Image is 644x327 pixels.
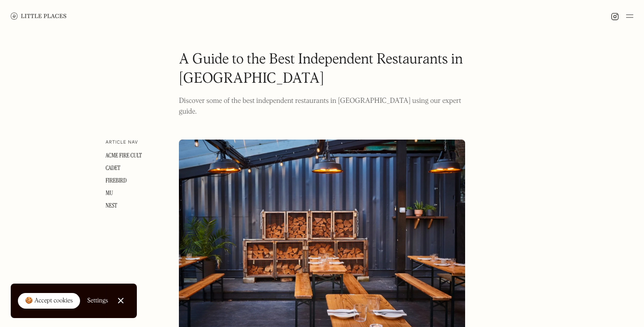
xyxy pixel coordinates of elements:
a: Nest [106,202,117,210]
a: Firebird [106,177,127,185]
p: Discover some of the best independent restaurants in [GEOGRAPHIC_DATA] using our expert guide. [179,96,465,117]
h1: A Guide to the Best Independent Restaurants in [GEOGRAPHIC_DATA] [179,50,465,89]
a: Acme Fire Cult [106,152,142,160]
a: Cadet [106,164,120,172]
a: Close Cookie Popup [112,292,130,310]
div: Article nav [106,140,138,146]
a: mu [106,189,113,197]
a: 🍪 Accept cookies [18,293,80,309]
div: Settings [87,297,108,304]
div: 🍪 Accept cookies [25,297,73,306]
a: Settings [87,291,108,311]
